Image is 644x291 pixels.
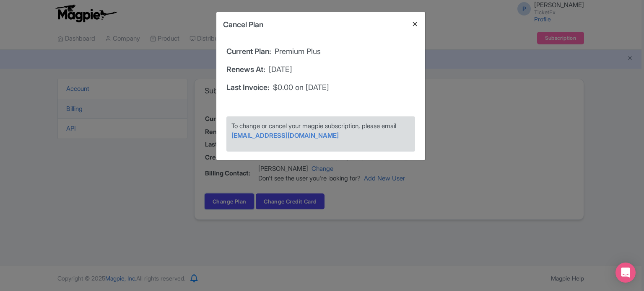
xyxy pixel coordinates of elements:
h4: Cancel Plan [223,19,263,30]
span: Renews At: [226,64,265,75]
span: To change or cancel your magpie subscription, please email [231,122,396,130]
span: $0.00 on [DATE] [273,82,329,93]
button: Close [405,12,425,36]
a: [EMAIL_ADDRESS][DOMAIN_NAME] [231,131,339,139]
span: [DATE] [269,64,292,75]
span: Current Plan: [226,46,271,57]
span: Last Invoice: [226,82,270,93]
div: Open Intercom Messenger [615,263,636,283]
span: Premium Plus [275,46,321,57]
